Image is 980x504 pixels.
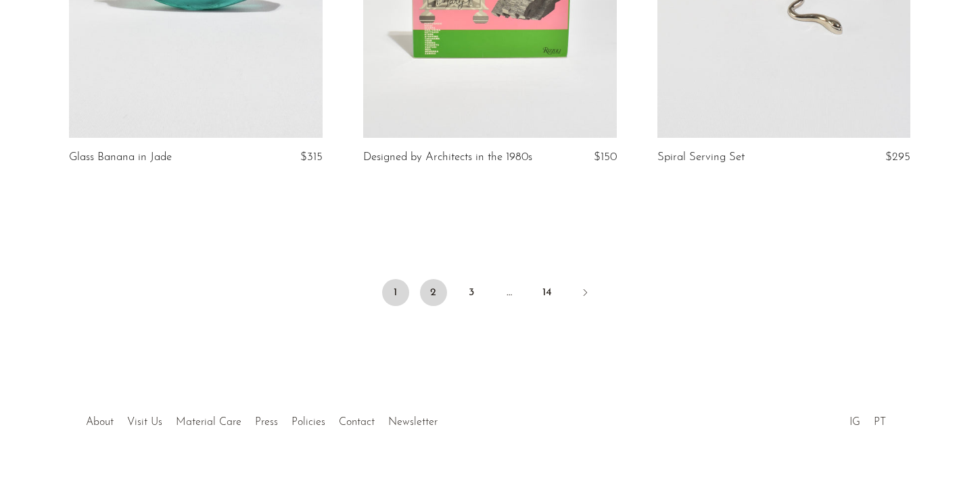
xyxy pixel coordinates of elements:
a: Glass Banana in Jade [69,151,172,163]
a: 2 [420,279,447,306]
a: Contact [339,417,375,428]
span: $295 [885,151,910,163]
span: … [496,279,523,306]
span: 1 [382,279,409,306]
span: $150 [594,151,617,163]
ul: Quick links [79,406,444,432]
a: Press [255,417,278,428]
a: Next [571,279,599,309]
a: PT [874,417,886,428]
a: About [86,417,114,428]
a: Designed by Architects in the 1980s [363,151,532,163]
a: 3 [458,279,485,306]
span: $315 [300,151,323,163]
a: Visit Us [127,417,162,428]
a: Material Care [176,417,241,428]
a: 14 [534,279,561,306]
a: Policies [291,417,325,428]
ul: Social Medias [843,406,893,432]
a: IG [849,417,860,428]
a: Spiral Serving Set [657,151,745,163]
